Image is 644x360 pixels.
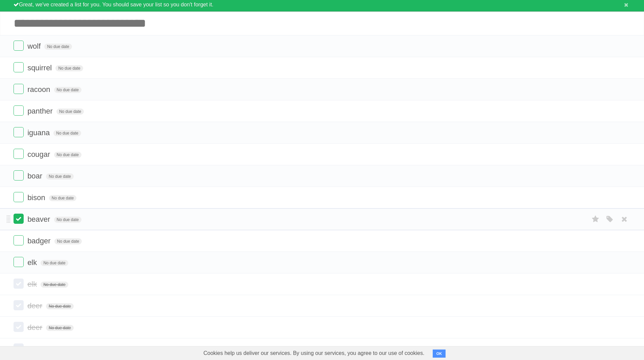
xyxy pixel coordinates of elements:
[56,109,84,115] span: No due date
[54,87,81,93] span: No due date
[27,107,54,115] span: panther
[27,345,44,353] span: deer
[46,325,73,331] span: No due date
[14,149,24,159] label: Done
[44,44,72,50] span: No due date
[27,302,44,310] span: deer
[27,258,39,267] span: elk
[433,350,446,358] button: OK
[54,238,82,244] span: No due date
[49,195,76,201] span: No due date
[14,214,24,224] label: Done
[14,105,24,116] label: Done
[14,84,24,94] label: Done
[27,237,52,245] span: badger
[46,303,73,309] span: No due date
[14,300,24,310] label: Done
[53,130,81,136] span: No due date
[14,257,24,267] label: Done
[27,172,44,180] span: boar
[41,260,68,266] span: No due date
[41,282,68,288] span: No due date
[27,85,52,94] span: racoon
[27,42,42,50] span: wolf
[14,235,24,245] label: Done
[55,65,83,71] span: No due date
[14,322,24,332] label: Done
[27,64,53,72] span: squirrel
[14,170,24,181] label: Done
[14,62,24,72] label: Done
[14,41,24,51] label: Done
[197,346,431,360] span: Cookies help us deliver our services. By using our services, you agree to our use of cookies.
[27,215,52,223] span: beaver
[27,323,44,332] span: deer
[27,193,47,202] span: bison
[54,152,81,158] span: No due date
[14,127,24,137] label: Done
[14,343,24,354] label: Done
[14,279,24,289] label: Done
[589,214,602,225] label: Star task
[54,217,81,223] span: No due date
[27,280,39,288] span: elk
[27,128,51,137] span: iguana
[14,192,24,202] label: Done
[27,150,52,159] span: cougar
[46,173,73,179] span: No due date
